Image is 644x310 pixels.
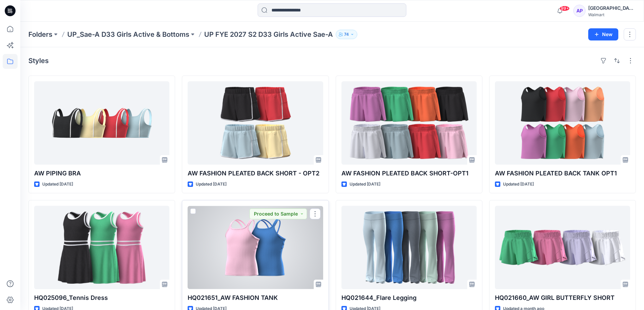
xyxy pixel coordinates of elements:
a: Folders [28,30,52,39]
a: AW FASHION PLEATED BACK TANK OPT1 [495,81,630,165]
button: 74 [336,30,357,39]
p: AW FASHION PLEATED BACK SHORT - OPT2 [188,169,323,178]
p: Updated [DATE] [350,181,380,188]
p: HQ021644_Flare Legging [341,293,477,303]
p: AW PIPING BRA [34,169,169,178]
p: AW FASHION PLEATED BACK SHORT-OPT1 [341,169,477,178]
div: [GEOGRAPHIC_DATA] [588,4,636,12]
a: AW FASHION PLEATED BACK SHORT - OPT2 [188,81,323,165]
a: UP_Sae-A D33 Girls Active & Bottoms [67,30,189,39]
div: AP [573,5,586,17]
a: HQ021644_Flare Legging [341,206,477,289]
p: AW FASHION PLEATED BACK TANK OPT1 [495,169,630,178]
a: HQ021660_AW GIRL BUTTERFLY SHORT [495,206,630,289]
p: Updated [DATE] [42,181,73,188]
p: HQ021660_AW GIRL BUTTERFLY SHORT [495,293,630,303]
p: Updated [DATE] [503,181,534,188]
a: HQ021651_AW FASHION TANK [188,206,323,289]
span: 99+ [559,6,570,11]
a: AW PIPING BRA [34,81,169,165]
a: AW FASHION PLEATED BACK SHORT-OPT1 [341,81,477,165]
p: UP FYE 2027 S2 D33 Girls Active Sae-A [204,30,333,39]
p: Updated [DATE] [196,181,226,188]
p: HQ021651_AW FASHION TANK [188,293,323,303]
div: Walmart [588,12,636,17]
button: New [588,28,618,40]
p: 74 [344,31,349,38]
h4: Styles [28,57,49,65]
a: HQ025096_Tennis Dress [34,206,169,289]
p: HQ025096_Tennis Dress [34,293,169,303]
